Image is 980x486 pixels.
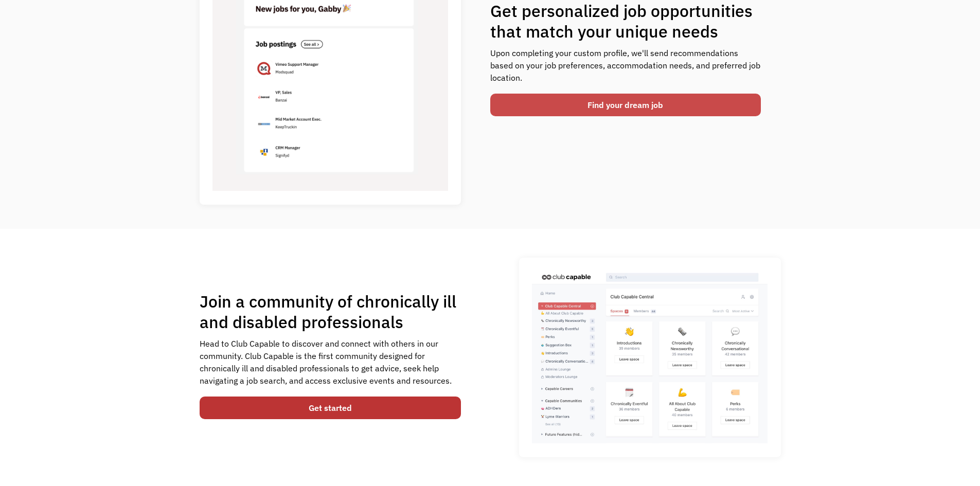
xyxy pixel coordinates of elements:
[200,397,461,419] a: Get started
[200,291,461,332] h1: Join a community of chronically ill and disabled professionals
[200,337,461,387] div: Head to Club Capable to discover and connect with others in our community. Club Capable is the fi...
[490,94,761,116] a: Find your dream job
[490,47,761,84] div: Upon completing your custom profile, we'll send recommendations based on your job preferences, ac...
[490,1,761,42] h1: Get personalized job opportunities that match your unique needs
